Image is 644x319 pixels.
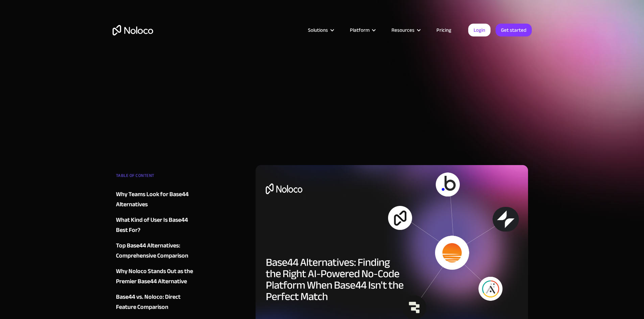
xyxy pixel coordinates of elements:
[300,26,341,34] div: Solutions
[113,25,153,35] a: home
[496,24,532,36] a: Get started
[116,189,198,210] a: Why Teams Look for Base44 Alternatives
[116,170,198,184] div: TABLE OF CONTENT
[383,26,428,34] div: Resources
[350,26,369,34] div: Platform
[391,26,414,34] div: Resources
[308,26,328,34] div: Solutions
[116,215,198,235] a: What Kind of User Is Base44 Best For?
[468,24,491,36] a: Login
[428,26,460,34] a: Pricing
[341,26,383,34] div: Platform
[116,266,198,287] a: Why Noloco Stands Out as the Premier Base44 Alternative
[116,292,198,312] a: Base44 vs. Noloco: Direct Feature Comparison
[116,241,198,261] a: Top Base44 Alternatives: Comprehensive Comparison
